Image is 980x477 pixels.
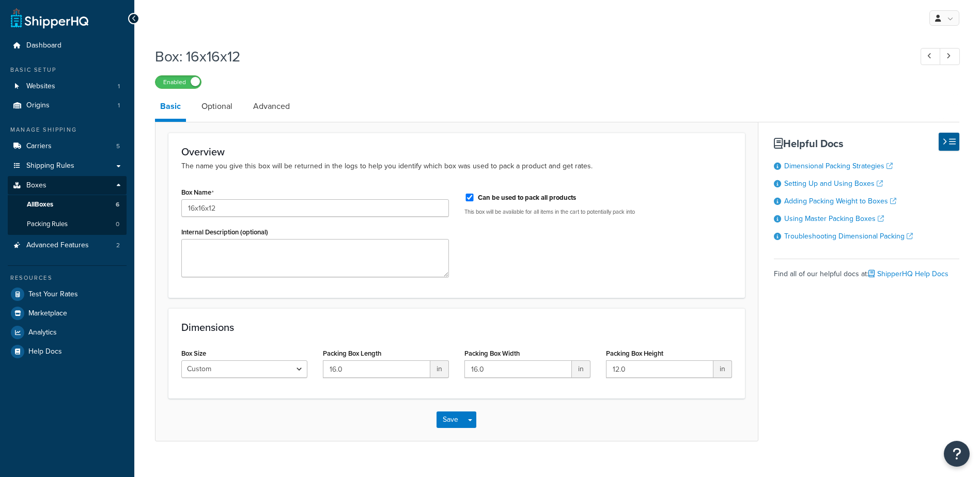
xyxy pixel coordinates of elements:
[116,220,119,229] span: 0
[26,82,55,91] span: Websites
[430,360,449,378] span: in
[26,181,46,190] span: Boxes
[8,137,127,156] li: Carriers
[713,360,732,378] span: in
[572,360,590,378] span: in
[784,196,896,206] a: Adding Packing Weight to Boxes
[784,213,884,224] a: Using Master Packing Boxes
[28,328,57,337] span: Analytics
[248,94,295,119] a: Advanced
[944,441,970,467] button: Open Resource Center
[27,220,68,229] span: Packing Rules
[28,290,78,299] span: Test Your Rates
[8,215,127,234] li: Packing Rules
[26,41,61,50] span: Dashboard
[8,285,127,304] a: Test Your Rates
[8,195,127,214] a: AllBoxes6
[939,133,959,151] button: Hide Help Docs
[26,162,74,170] span: Shipping Rules
[26,142,52,151] span: Carriers
[921,48,941,65] a: Previous Record
[784,178,883,189] a: Setting Up and Using Boxes
[784,231,913,242] a: Troubleshooting Dimensional Packing
[26,101,50,110] span: Origins
[8,215,127,234] a: Packing Rules0
[868,268,948,279] a: ShipperHQ Help Docs
[478,193,576,202] label: Can be used to pack all products
[464,349,520,357] label: Packing Box Width
[181,228,268,236] label: Internal Description (optional)
[8,156,127,176] a: Shipping Rules
[774,259,959,281] div: Find all of our helpful docs at:
[155,46,901,67] h1: Box: 16x16x12
[8,342,127,361] a: Help Docs
[116,142,120,151] span: 5
[155,76,201,88] label: Enabled
[8,236,127,255] li: Advanced Features
[181,161,732,172] p: The name you give this box will be returned in the logs to help you identify which box was used t...
[8,304,127,323] a: Marketplace
[323,349,381,357] label: Packing Box Length
[437,411,464,428] button: Save
[118,82,120,91] span: 1
[28,309,67,318] span: Marketplace
[8,176,127,195] a: Boxes
[116,241,120,250] span: 2
[8,96,127,115] a: Origins1
[8,96,127,115] li: Origins
[181,322,732,333] h3: Dimensions
[155,94,186,122] a: Basic
[181,349,206,357] label: Box Size
[8,66,127,74] div: Basic Setup
[8,77,127,96] a: Websites1
[28,347,62,356] span: Help Docs
[940,48,960,65] a: Next Record
[8,125,127,134] div: Manage Shipping
[784,161,893,171] a: Dimensional Packing Strategies
[181,188,214,197] label: Box Name
[8,176,127,235] li: Boxes
[116,200,119,209] span: 6
[774,138,959,149] h3: Helpful Docs
[8,77,127,96] li: Websites
[118,101,120,110] span: 1
[8,137,127,156] a: Carriers5
[464,208,732,216] p: This box will be available for all items in the cart to potentially pack into
[8,36,127,55] a: Dashboard
[26,241,89,250] span: Advanced Features
[8,323,127,342] a: Analytics
[8,236,127,255] a: Advanced Features2
[606,349,663,357] label: Packing Box Height
[181,146,732,157] h3: Overview
[8,274,127,282] div: Resources
[27,200,53,209] span: All Boxes
[196,94,238,119] a: Optional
